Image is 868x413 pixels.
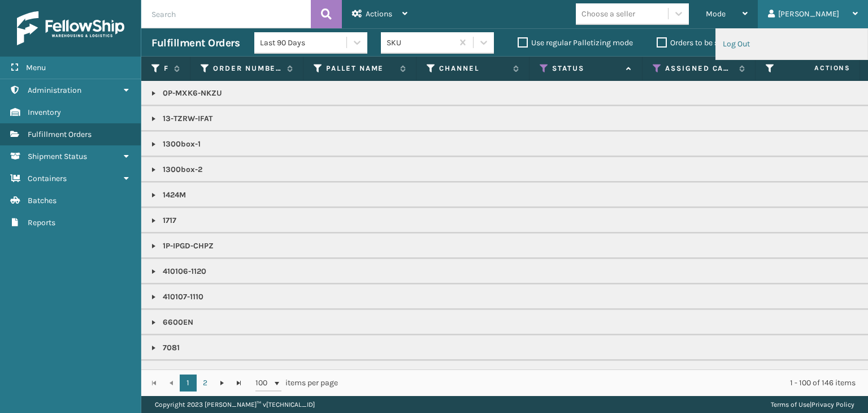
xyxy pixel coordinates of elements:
span: Containers [28,174,67,183]
span: Go to the next page [218,378,227,388]
span: 100 [255,377,272,389]
div: Last 90 Days [260,37,348,49]
label: Fulfillment Order Id [164,63,168,74]
label: Channel [439,63,507,74]
div: Choose a seller [581,8,635,20]
span: Batches [28,196,57,205]
a: Terms of Use [771,401,810,408]
span: Reports [28,218,55,227]
span: Go to the last page [235,378,244,388]
div: SKU [387,37,454,49]
label: Assigned Carrier Service [665,63,734,74]
span: items per page [255,375,338,392]
span: Fulfillment Orders [28,130,92,139]
span: Menu [26,63,46,72]
li: Log Out [716,29,867,59]
label: Status [552,63,620,74]
p: Copyright 2023 [PERSON_NAME]™ v [TECHNICAL_ID] [155,396,315,413]
span: Shipment Status [28,152,87,161]
a: Privacy Policy [811,401,854,408]
label: Orders to be shipped [DATE] [657,38,766,48]
label: Order Number [213,63,281,74]
div: | [771,396,854,413]
div: 1 - 100 of 146 items [354,377,856,389]
span: Mode [706,9,726,19]
a: Go to the next page [214,375,231,392]
span: Inventory [28,107,61,117]
span: Actions [366,9,392,19]
h3: Fulfillment Orders [151,36,240,50]
span: Actions [779,59,857,78]
label: Use regular Palletizing mode [518,38,633,48]
img: logo [17,11,124,45]
a: 2 [197,375,214,392]
span: Administration [28,85,81,95]
a: 1 [180,375,197,392]
label: Pallet Name [326,63,394,74]
a: Go to the last page [231,375,248,392]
